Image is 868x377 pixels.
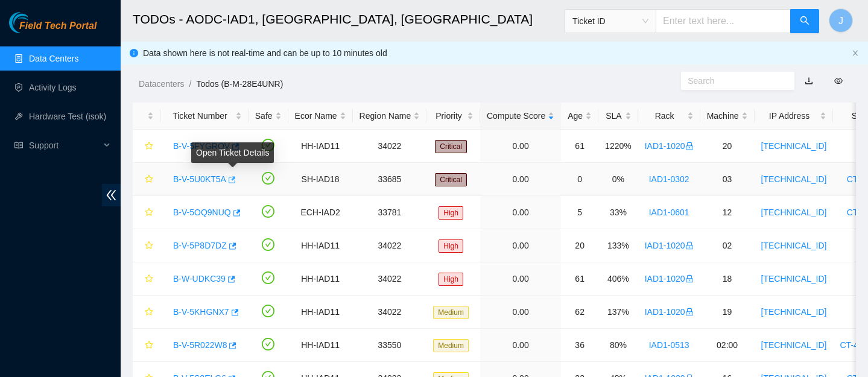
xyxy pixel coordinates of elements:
[685,142,694,150] span: lock
[645,307,694,317] a: IAD1-1020lock
[561,296,598,329] td: 62
[561,262,598,296] td: 61
[598,163,638,196] td: 0%
[852,49,859,57] span: close
[649,208,689,217] a: IAD1-0601
[29,54,78,63] a: Data Centers
[598,229,638,262] td: 133%
[685,308,694,316] span: lock
[480,196,561,229] td: 0.00
[700,163,755,196] td: 03
[29,83,77,92] a: Activity Logs
[480,262,561,296] td: 0.00
[288,130,353,163] td: HH-IAD11
[14,141,23,150] span: read
[800,16,809,27] span: search
[262,172,274,185] span: check-circle
[645,141,694,151] a: IAD1-1020lock
[838,13,843,28] span: J
[685,274,694,283] span: lock
[480,296,561,329] td: 0.00
[353,262,427,296] td: 34022
[480,329,561,362] td: 0.00
[353,196,427,229] td: 33781
[288,329,353,362] td: HH-IAD11
[353,296,427,329] td: 34022
[796,71,822,90] button: download
[656,9,791,33] input: Enter text here...
[433,306,469,319] span: Medium
[145,208,153,218] span: star
[139,335,154,355] button: star
[9,12,61,33] img: Akamai Technologies
[29,112,106,121] a: Hardware Test (isok)
[645,274,694,284] a: IAD1-1020lock
[102,184,121,206] span: double-left
[480,130,561,163] td: 0.00
[649,340,689,350] a: IAD1-0513
[139,302,154,322] button: star
[700,329,755,362] td: 02:00
[353,329,427,362] td: 33550
[700,262,755,296] td: 18
[761,274,827,284] a: [TECHNICAL_ID]
[761,307,827,317] a: [TECHNICAL_ID]
[262,205,274,218] span: check-circle
[288,196,353,229] td: ECH-IAD2
[480,163,561,196] td: 0.00
[685,241,694,250] span: lock
[139,136,154,156] button: star
[353,163,427,196] td: 33685
[262,271,274,284] span: check-circle
[649,174,689,184] a: IAD1-0302
[288,229,353,262] td: HH-IAD11
[761,241,827,250] a: [TECHNICAL_ID]
[145,142,153,151] span: star
[262,238,274,251] span: check-circle
[834,77,843,85] span: eye
[805,76,813,86] a: download
[145,341,153,350] span: star
[145,274,153,284] span: star
[561,130,598,163] td: 61
[688,74,778,87] input: Search
[829,8,853,33] button: J
[9,22,97,37] a: Akamai TechnologiesField Tech Portal
[145,308,153,317] span: star
[598,196,638,229] td: 33%
[700,196,755,229] td: 12
[262,139,274,151] span: check-circle
[439,206,463,220] span: High
[761,141,827,151] a: [TECHNICAL_ID]
[561,229,598,262] td: 20
[480,229,561,262] td: 0.00
[761,340,827,350] a: [TECHNICAL_ID]
[173,274,226,284] a: B-W-UDKC39
[173,340,227,350] a: B-V-5R022W8
[852,49,859,57] button: close
[173,174,226,184] a: B-V-5U0KT5A
[145,175,153,185] span: star
[435,173,467,186] span: Critical
[196,79,283,89] a: Todos (B-M-28E4UNR)
[700,229,755,262] td: 02
[139,169,154,189] button: star
[288,262,353,296] td: HH-IAD11
[139,236,154,255] button: star
[353,130,427,163] td: 34022
[173,208,231,217] a: B-V-5OQ9NUQ
[761,208,827,217] a: [TECHNICAL_ID]
[700,130,755,163] td: 20
[288,296,353,329] td: HH-IAD11
[191,142,274,163] div: Open Ticket Details
[561,196,598,229] td: 5
[189,79,191,89] span: /
[353,229,427,262] td: 34022
[139,79,184,89] a: Datacenters
[173,307,229,317] a: B-V-5KHGNX7
[29,133,100,157] span: Support
[572,12,648,30] span: Ticket ID
[139,203,154,222] button: star
[561,329,598,362] td: 36
[173,241,227,250] a: B-V-5P8D7DZ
